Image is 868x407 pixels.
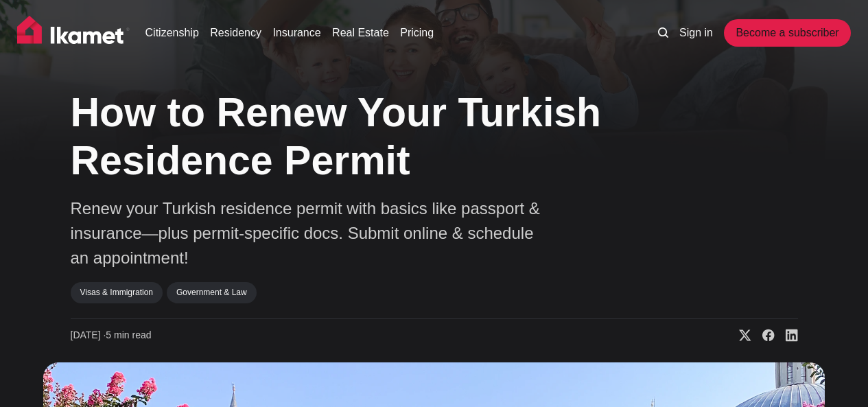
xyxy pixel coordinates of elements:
[210,25,261,41] a: Residency
[71,282,163,303] a: Visas & Immigration
[17,16,130,50] img: Ikamet home
[71,196,551,270] p: Renew your Turkish residence permit with basics like passport & insurance—plus permit-specific do...
[167,282,257,303] a: Government & Law
[724,19,850,47] a: Become a subscriber
[775,329,798,342] a: Share on Linkedin
[400,25,434,41] a: Pricing
[71,89,620,186] h1: How to Renew Your Turkish Residence Permit
[71,329,152,342] time: 5 min read
[272,25,320,41] a: Insurance
[751,329,775,342] a: Share on Facebook
[679,25,713,41] a: Sign in
[145,25,199,41] a: Citizenship
[71,329,106,340] span: [DATE] ∙
[728,329,751,342] a: Share on X
[332,25,389,41] a: Real Estate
